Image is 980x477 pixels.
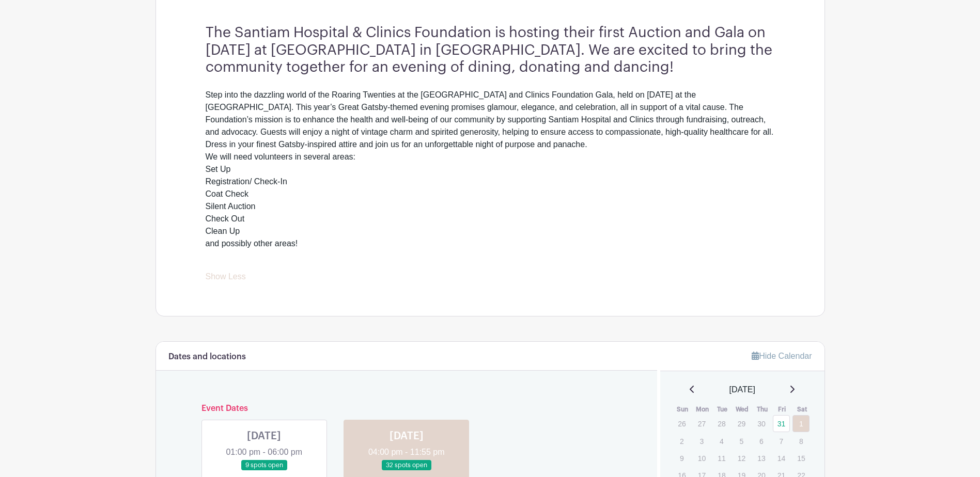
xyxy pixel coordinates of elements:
[752,404,772,415] th: Thu
[753,433,770,449] p: 6
[712,404,733,415] th: Tue
[193,404,620,414] h6: Event Dates
[729,384,755,396] span: [DATE]
[713,450,730,466] p: 11
[752,352,812,360] a: Hide Calendar
[792,450,810,466] p: 15
[792,415,810,432] a: 1
[792,404,812,415] th: Sat
[792,433,810,449] p: 8
[773,450,790,466] p: 14
[168,352,246,362] h6: Dates and locations
[673,404,693,415] th: Sun
[206,24,775,76] h3: The Santiam Hospital & Clinics Foundation is hosting their first Auction and Gala on [DATE] at [G...
[673,433,690,449] p: 2
[693,433,710,449] p: 3
[673,416,690,432] p: 26
[773,415,790,432] a: 31
[673,450,690,466] p: 9
[713,416,730,432] p: 28
[693,404,713,415] th: Mon
[713,433,730,449] p: 4
[733,450,750,466] p: 12
[693,416,710,432] p: 27
[733,404,753,415] th: Wed
[693,450,710,466] p: 10
[206,89,775,262] div: Step into the dazzling world of the Roaring Twenties at the [GEOGRAPHIC_DATA] and Clinics Foundat...
[753,450,770,466] p: 13
[206,272,246,285] a: Show Less
[773,433,790,449] p: 7
[733,416,750,432] p: 29
[772,404,792,415] th: Fri
[733,433,750,449] p: 5
[753,416,770,432] p: 30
